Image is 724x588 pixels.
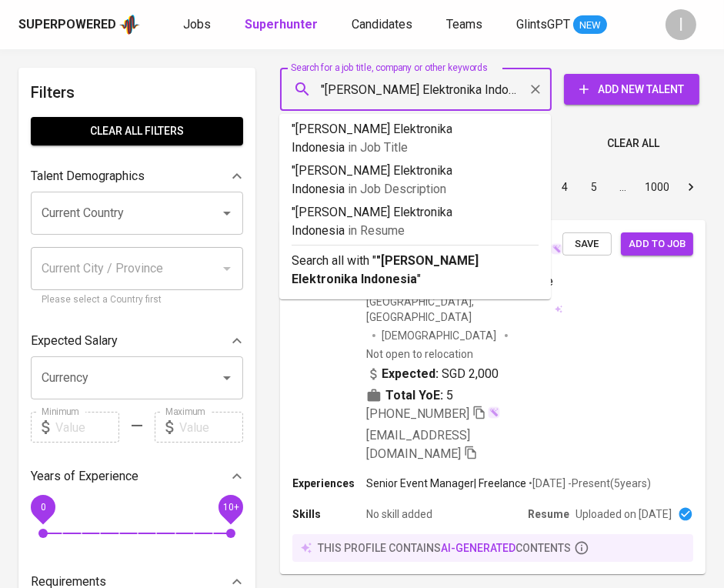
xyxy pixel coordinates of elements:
b: "[PERSON_NAME] Elektronika Indonesia [292,253,479,286]
button: Add to job [621,232,693,256]
div: … [611,179,636,195]
button: Go to page 1000 [640,175,674,199]
h6: Filters [31,80,243,105]
span: NEW [573,18,607,33]
button: Clear All filters [31,117,243,145]
span: Save [570,236,604,253]
a: Teams [446,15,485,35]
span: Add to job [629,236,686,253]
div: Expected Salary [31,326,243,356]
p: "[PERSON_NAME] Elektronika Indonesia [292,120,539,157]
input: Value [55,412,119,443]
b: Superhunter [245,17,318,32]
p: • [DATE] - Present ( 5 years ) [526,476,651,491]
p: Talent Demographics [31,167,145,185]
span: AI-generated [441,542,515,554]
button: Open [216,367,238,389]
span: in Job Title [348,140,408,155]
button: Go to next page [679,175,703,199]
p: Please select a Country first [42,292,232,308]
b: Total YoE: [385,386,443,405]
div: Talent Demographics [31,161,243,192]
div: SGD 2,000 [366,365,499,383]
p: this profile contains contents [318,540,571,556]
p: Expected Salary [31,332,118,350]
p: Uploaded on [DATE] [576,506,672,522]
button: Clear [525,79,546,100]
span: in Resume [348,223,405,238]
a: Candidates [352,15,415,35]
p: Skills [292,506,366,522]
a: GlintsGPT NEW [516,15,607,35]
div: Superpowered [18,16,116,34]
p: Search all with " " [292,252,539,289]
img: app logo [119,13,140,36]
div: I [666,9,696,40]
button: Save [562,232,612,256]
span: Teams [446,17,482,32]
span: Candidates [352,17,412,32]
p: Resume [528,506,569,522]
span: 0 [40,502,45,513]
p: "[PERSON_NAME] Elektronika Indonesia [292,203,539,240]
p: Senior Event Manager | Freelance [366,476,526,491]
span: in Job Description [348,182,446,196]
a: Superpoweredapp logo [18,13,140,36]
a: Jobs [183,15,214,35]
p: "[PERSON_NAME] Elektronika Indonesia [292,162,539,199]
span: Clear All [607,134,659,153]
p: No skill added [366,506,432,522]
button: Open [216,202,238,224]
span: Clear All filters [43,122,231,141]
span: Add New Talent [576,80,687,99]
button: Go to page 4 [552,175,577,199]
span: 10+ [222,502,239,513]
button: Clear All [601,129,666,158]
input: Value [179,412,243,443]
p: Experiences [292,476,366,491]
button: Go to page 5 [582,175,606,199]
a: Superhunter [245,15,321,35]
span: [DEMOGRAPHIC_DATA] [382,328,499,343]
nav: pagination navigation [433,175,706,199]
b: Expected: [382,365,439,383]
button: Add New Talent [564,74,699,105]
span: 5 [446,386,453,405]
span: Jobs [183,17,211,32]
span: [PHONE_NUMBER] [366,406,469,421]
p: Years of Experience [31,467,138,486]
span: [EMAIL_ADDRESS][DOMAIN_NAME] [366,428,470,461]
img: magic_wand.svg [488,406,500,419]
p: Not open to relocation [366,346,473,362]
a: N[PERSON_NAME] [PERSON_NAME]Senior Event Manager|Freelance[GEOGRAPHIC_DATA], [GEOGRAPHIC_DATA][DE... [280,220,706,574]
span: GlintsGPT [516,17,570,32]
div: Years of Experience [31,461,243,492]
img: magic_wand.svg [551,243,562,255]
div: [GEOGRAPHIC_DATA], [GEOGRAPHIC_DATA] [366,294,562,325]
